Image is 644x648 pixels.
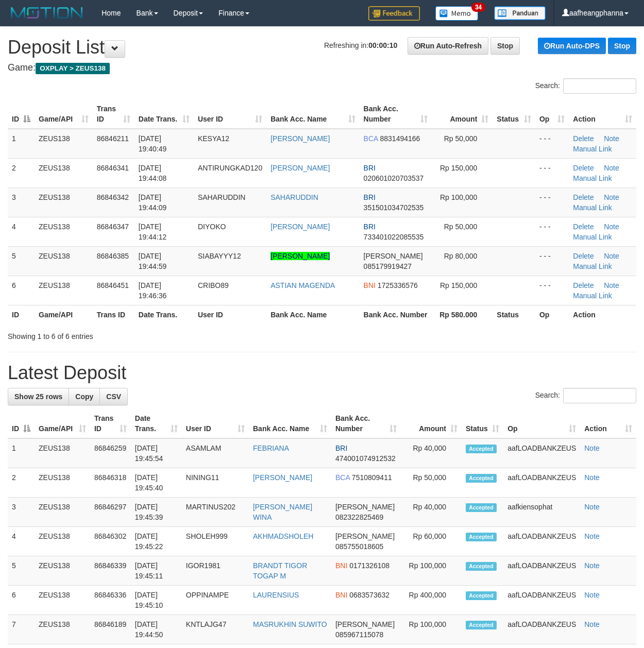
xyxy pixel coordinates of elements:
th: Game/API: activate to sort column ascending [35,409,90,438]
span: 34 [471,3,485,12]
td: 5 [8,246,35,276]
span: CSV [106,393,121,401]
input: Search: [563,388,636,403]
span: Copy 085967115078 to clipboard [335,630,383,639]
span: BNI [335,591,347,599]
span: SAHARUDDIN [198,193,246,201]
td: ZEUS138 [35,615,90,644]
a: Note [584,591,600,599]
td: Rp 40,000 [401,498,462,527]
td: aafLOADBANKZEUS [503,615,580,644]
h1: Latest Deposit [8,363,636,383]
td: NINING11 [182,468,249,498]
span: CRIBO89 [198,281,229,289]
td: aafLOADBANKZEUS [503,586,580,615]
a: Note [584,503,600,511]
td: Rp 60,000 [401,527,462,556]
span: [PERSON_NAME] [335,532,395,540]
td: Rp 50,000 [401,468,462,498]
a: Note [604,193,619,201]
a: Note [604,252,619,260]
td: Rp 40,000 [401,438,462,468]
span: 86846341 [97,164,129,172]
td: ZEUS138 [35,276,93,305]
td: ZEUS138 [35,556,90,586]
input: Search: [563,78,636,94]
th: Status [493,305,535,324]
td: 7 [8,615,35,644]
span: BRI [364,164,376,172]
td: ZEUS138 [35,217,93,246]
span: Show 25 rows [14,393,62,401]
th: Action [569,305,636,324]
td: aafkiensophat [503,498,580,527]
th: Amount: activate to sort column ascending [401,409,462,438]
a: Note [604,223,619,231]
a: Note [584,444,600,452]
span: 86846211 [97,134,129,143]
td: 86846259 [90,438,131,468]
span: [DATE] 19:44:08 [139,164,167,182]
a: Manual Link [573,174,612,182]
a: SAHARUDDIN [270,193,318,201]
a: Note [584,620,600,628]
a: Delete [573,134,594,143]
th: Trans ID: activate to sort column ascending [93,99,134,129]
td: MARTINUS202 [182,498,249,527]
a: LAURENSIUS [253,591,299,599]
th: Trans ID [93,305,134,324]
a: Delete [573,252,594,260]
a: Manual Link [573,203,612,212]
span: Copy 1725336576 to clipboard [378,281,418,289]
span: BNI [335,561,347,570]
span: [PERSON_NAME] [335,620,395,628]
th: User ID: activate to sort column ascending [194,99,266,129]
th: Trans ID: activate to sort column ascending [90,409,131,438]
span: Copy 474001074912532 to clipboard [335,454,396,463]
th: Bank Acc. Name [266,305,359,324]
td: 1 [8,129,35,159]
td: 4 [8,217,35,246]
span: Accepted [466,533,497,541]
th: Rp 580.000 [432,305,493,324]
a: Stop [608,38,636,54]
span: 86846385 [97,252,129,260]
th: Date Trans.: activate to sort column ascending [134,99,194,129]
a: Delete [573,223,594,231]
td: [DATE] 19:45:10 [131,586,182,615]
td: - - - [535,246,569,276]
span: Rp 80,000 [444,252,478,260]
td: Rp 100,000 [401,615,462,644]
td: ZEUS138 [35,187,93,217]
td: 86846302 [90,527,131,556]
th: Op [535,305,569,324]
td: OPPINAMPE [182,586,249,615]
td: 86846297 [90,498,131,527]
span: Copy 351501034702535 to clipboard [364,203,424,212]
th: Amount: activate to sort column ascending [432,99,493,129]
span: Rp 150,000 [440,281,477,289]
a: Manual Link [573,262,612,270]
th: Op: activate to sort column ascending [535,99,569,129]
span: BNI [364,281,376,289]
td: ZEUS138 [35,158,93,187]
th: Action: activate to sort column ascending [580,409,636,438]
a: Stop [490,37,520,55]
span: Rp 50,000 [444,134,478,143]
td: aafLOADBANKZEUS [503,438,580,468]
a: [PERSON_NAME] [270,223,330,231]
strong: 00:00:10 [368,41,397,49]
a: Show 25 rows [8,388,69,405]
td: SHOLEH999 [182,527,249,556]
td: - - - [535,187,569,217]
td: 4 [8,527,35,556]
span: DIYOKO [198,223,226,231]
img: Feedback.jpg [368,6,420,21]
span: BRI [364,223,376,231]
td: 86846189 [90,615,131,644]
th: Bank Acc. Name: activate to sort column ascending [266,99,359,129]
span: 86846451 [97,281,129,289]
th: Bank Acc. Number: activate to sort column ascending [331,409,401,438]
td: 86846339 [90,556,131,586]
span: BCA [335,473,350,482]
